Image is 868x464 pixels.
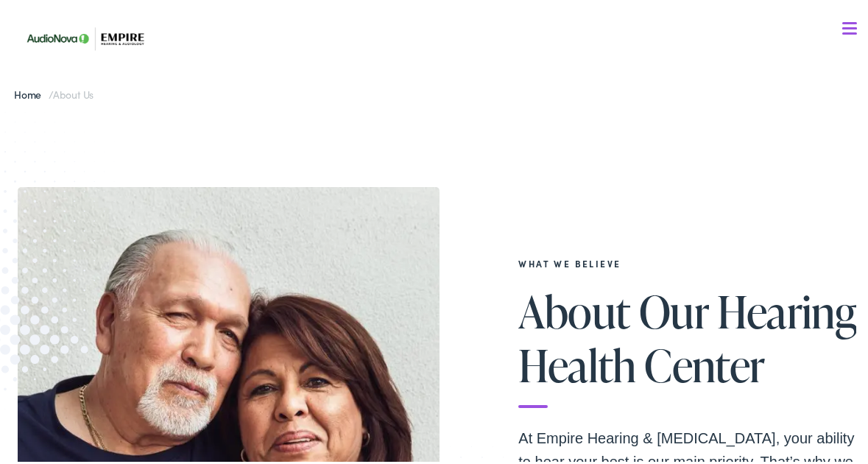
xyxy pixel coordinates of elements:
span: Our [639,284,709,333]
span: Center [644,338,764,387]
span: / [14,84,93,99]
span: Health [518,338,635,387]
span: Hearing [717,284,856,333]
h2: What We Believe [518,256,861,266]
span: About [518,284,630,333]
span: About Us [53,84,93,99]
a: Home [14,84,49,99]
a: What We Offer [29,59,861,105]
